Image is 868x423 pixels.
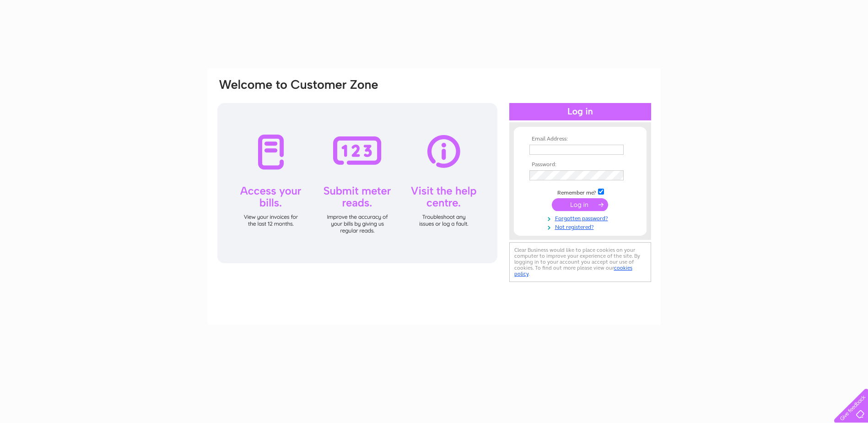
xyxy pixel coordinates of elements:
[527,136,633,142] th: Email Address:
[527,187,633,196] td: Remember me?
[514,265,632,277] a: cookies policy
[552,198,608,211] input: Submit
[509,242,651,282] div: Clear Business would like to place cookies on your computer to improve your experience of the sit...
[529,222,633,231] a: Not registered?
[527,162,633,168] th: Password:
[529,213,633,222] a: Forgotten password?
